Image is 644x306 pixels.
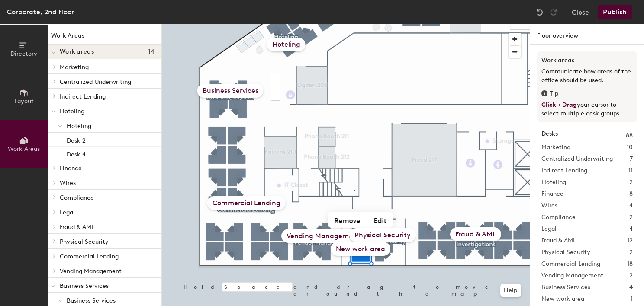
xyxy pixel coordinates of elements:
[541,201,557,210] span: Wires
[541,271,603,280] span: Vending Management
[541,294,584,304] span: New work area
[629,178,633,187] span: 2
[349,228,416,242] div: Physical Security
[627,259,633,269] span: 18
[60,280,155,291] p: Business Services
[60,76,155,87] p: Centralized Underwriting
[60,105,155,116] p: Hoteling
[541,166,587,175] span: Indirect Lending
[500,284,521,297] button: Help
[328,212,367,228] button: Remove
[541,178,566,187] span: Hoteling
[629,201,633,210] span: 4
[60,48,94,55] span: Work areas
[541,56,633,65] h3: Work areas
[10,50,37,57] span: Directory
[148,48,155,55] span: 14
[541,213,576,222] span: Compliance
[541,189,563,199] span: Finance
[541,131,558,140] strong: Desks
[14,98,34,105] span: Layout
[530,24,644,45] h1: Floor overview
[627,236,633,245] span: 12
[450,227,501,241] div: Fraud & AML
[67,134,86,144] p: Desk 2
[541,224,557,234] span: Legal
[60,90,155,102] p: Indirect Lending
[60,162,155,173] p: Finance
[541,259,600,269] span: Commercial Lending
[60,236,155,247] p: Physical Security
[67,148,86,158] p: Desk 4
[629,213,633,222] span: 2
[331,242,390,256] div: New work area
[367,212,393,228] button: Edit
[60,177,155,188] p: Wires
[197,84,264,98] div: Business Services
[629,248,633,257] span: 2
[629,283,633,292] span: 4
[48,31,161,45] h1: Work Areas
[630,154,633,164] span: 7
[598,5,632,19] button: Publish
[60,221,155,232] p: Fraud & AML
[541,67,633,85] p: Communicate how areas of the office should be used.
[535,8,544,16] img: Undo
[60,61,155,72] p: Marketing
[549,8,558,16] img: Redo
[207,196,286,210] div: Commercial Lending
[541,283,590,292] span: Business Services
[541,154,613,164] span: Centralized Underwriting
[60,265,155,276] p: Vending Management
[629,271,633,280] span: 2
[629,224,633,234] span: 4
[541,143,570,152] span: Marketing
[7,6,74,17] div: Corporate, 2nd Floor
[67,122,91,130] span: Hoteling
[631,294,633,304] span: 1
[628,166,633,175] span: 11
[541,101,633,118] p: your cursor to select multiple desk groups.
[281,229,365,243] div: Vending Management
[572,5,589,19] button: Close
[541,101,577,108] span: Click + Drag
[60,191,155,203] p: Compliance
[627,143,633,152] span: 10
[541,89,633,99] div: Tip
[60,250,155,261] p: Commercial Lending
[626,131,633,140] span: 88
[8,145,40,153] span: Work Areas
[267,38,306,51] div: Hoteling
[541,248,590,257] span: Physical Security
[60,206,155,217] p: Legal
[541,236,576,245] span: Fraud & AML
[67,297,116,304] span: Business Services
[629,189,633,199] span: 8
